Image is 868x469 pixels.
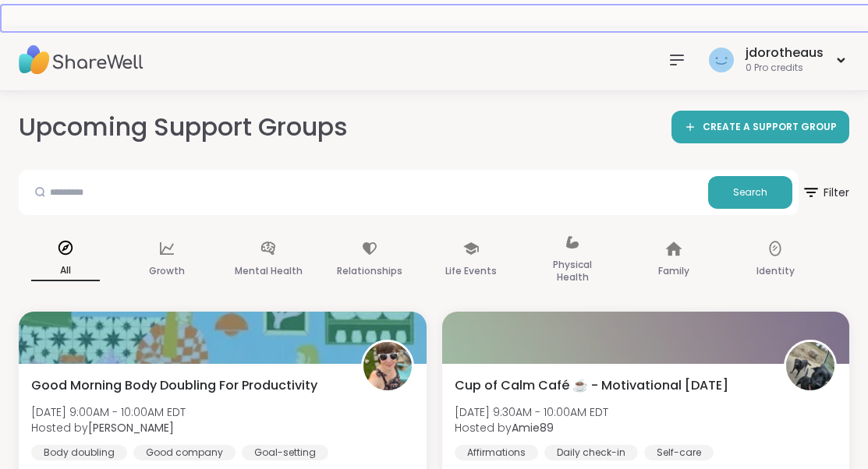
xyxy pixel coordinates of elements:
span: Hosted by [31,420,186,436]
p: Physical Health [538,256,607,287]
img: Adrienne_QueenOfTheDawn [363,342,412,390]
p: Mental Health [235,262,303,280]
b: Amie89 [512,420,554,436]
div: 0 Pro credits [746,62,824,75]
span: Good Morning Body Doubling For Productivity [31,376,317,395]
p: Relationships [337,262,402,280]
img: ShareWell Nav Logo [19,33,143,87]
a: CREATE A SUPPORT GROUP [671,111,849,143]
button: Filter [802,170,849,215]
span: Cup of Calm Café ☕️ - Motivational [DATE] [455,376,728,395]
iframe: Spotlight [353,118,366,131]
b: [PERSON_NAME] [88,420,174,436]
div: Self-care [644,445,714,460]
span: Filter [802,174,849,211]
p: All [31,261,100,281]
span: CREATE A SUPPORT GROUP [703,121,837,134]
span: [DATE] 9:00AM - 10:00AM EDT [31,404,186,420]
button: Search [708,176,792,209]
span: Search [733,185,767,199]
div: Good company [133,445,236,460]
img: jdorotheaus [709,48,734,72]
h2: Upcoming Support Groups [19,110,360,145]
div: jdorotheaus [746,44,824,62]
div: Goal-setting [242,445,328,460]
div: Affirmations [455,445,538,460]
span: [DATE] 9:30AM - 10:00AM EDT [455,404,608,420]
span: Hosted by [455,420,608,436]
div: Body doubling [31,445,127,460]
p: Life Events [445,262,497,280]
img: Amie89 [786,342,834,390]
div: Daily check-in [544,445,638,460]
p: Identity [756,262,795,280]
p: Family [658,262,689,280]
p: Growth [149,262,185,280]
